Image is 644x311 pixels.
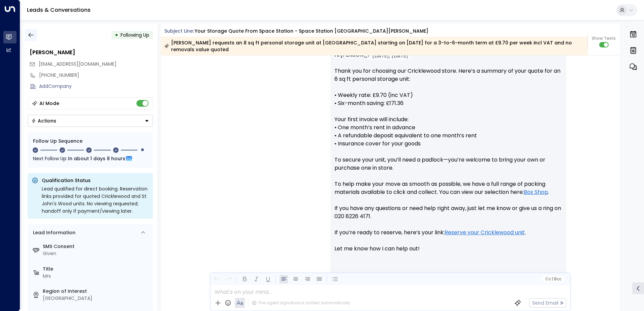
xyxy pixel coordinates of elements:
[43,273,150,280] div: Mrs
[27,6,91,14] a: Leads & Conversations
[252,300,350,306] div: The agent signature is added automatically
[115,29,118,41] div: •
[39,100,59,107] div: AI Mode
[68,155,125,162] span: In about 1 days 8 hours
[369,51,412,60] div: [DATE], [DATE]
[39,72,153,79] div: [PHONE_NUMBER]
[524,188,548,196] a: Box Shop
[43,250,150,257] div: Given
[445,229,525,237] a: Reserve your Cricklewood unit
[43,295,150,302] div: [GEOGRAPHIC_DATA]
[592,35,616,41] span: Show Texts
[164,39,584,53] div: [PERSON_NAME] requests an 8 sq ft personal storage unit at [GEOGRAPHIC_DATA] starting on [DATE] f...
[195,28,428,35] div: Your storage quote from Space Station - Space Station [GEOGRAPHIC_DATA][PERSON_NAME]
[31,118,56,124] div: Actions
[28,115,153,127] div: Button group with a nested menu
[121,32,149,38] span: Following Up
[39,61,117,67] span: [EMAIL_ADDRESS][DOMAIN_NAME]
[43,243,150,250] label: SMS Consent
[552,277,553,281] span: |
[28,115,153,127] button: Actions
[39,61,117,68] span: dianapaulinha84@gmail.com
[31,229,75,236] div: Lead Information
[43,266,150,273] label: Title
[42,185,149,215] div: Lead qualified for direct booking. Reservation links provided for quoted Cricklewood and St John'...
[545,277,561,281] span: Cc Bcc
[224,275,233,283] button: Redo
[33,138,148,145] div: Follow Up Sequence
[33,155,148,162] div: Next Follow Up:
[542,276,564,282] button: Cc|Bcc
[42,177,149,184] p: Qualification Status
[334,51,562,261] p: Hi [PERSON_NAME], Thank you for choosing our Cricklewood store. Here’s a summary of your quote fo...
[30,48,153,57] div: [PERSON_NAME]
[43,288,150,295] label: Region of Interest
[39,83,153,90] div: AddCompany
[164,28,194,34] span: Subject Line:
[213,275,221,283] button: Undo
